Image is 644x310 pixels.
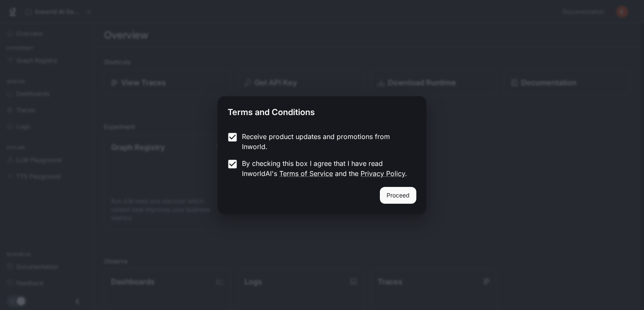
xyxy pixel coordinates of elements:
p: Receive product updates and promotions from Inworld. [242,131,410,152]
h2: Terms and Conditions [218,96,426,125]
a: Terms of Service [279,169,333,178]
a: Privacy Policy [361,169,405,178]
p: By checking this box I agree that I have read InworldAI's and the . [242,158,410,179]
button: Proceed [380,187,416,204]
